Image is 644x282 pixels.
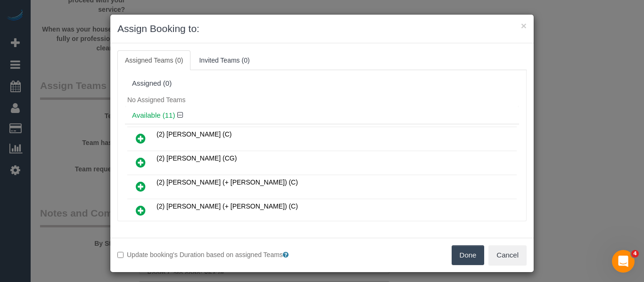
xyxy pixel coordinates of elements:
[191,50,257,70] a: Invited Teams (0)
[612,250,635,273] iframe: Intercom live chat
[157,154,237,162] span: (2) [PERSON_NAME] (CG)
[452,245,485,265] button: Done
[132,112,512,120] h4: Available (11)
[127,96,185,104] span: No Assigned Teams
[157,202,298,210] span: (2) [PERSON_NAME] (+ [PERSON_NAME]) (C)
[157,130,231,138] span: (2) [PERSON_NAME] (C)
[521,21,527,31] button: ×
[117,50,190,70] a: Assigned Teams (0)
[157,178,298,186] span: (2) [PERSON_NAME] (+ [PERSON_NAME]) (C)
[132,80,512,88] div: Assigned (0)
[117,22,527,36] h3: Assign Booking to:
[631,250,639,258] span: 4
[117,250,315,259] label: Update booking's Duration based on assigned Teams
[117,252,124,258] input: Update booking's Duration based on assigned Teams
[488,245,527,265] button: Cancel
